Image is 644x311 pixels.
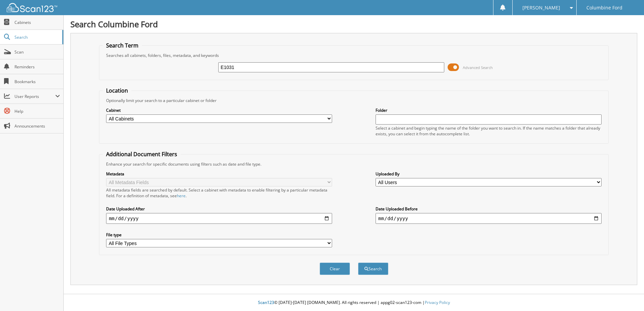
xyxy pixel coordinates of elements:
label: Date Uploaded Before [376,206,602,212]
span: Help [14,108,60,114]
legend: Search Term [103,42,142,49]
span: Announcements [14,123,60,129]
div: Optionally limit your search to a particular cabinet or folder [103,98,605,103]
input: end [376,213,602,224]
img: scan123-logo-white.svg [7,3,57,12]
span: Cabinets [14,20,60,25]
div: Enhance your search for specific documents using filters such as date and file type. [103,161,605,167]
span: Advanced Search [463,65,493,70]
span: Scan [14,49,60,55]
label: Cabinet [106,107,332,113]
label: Uploaded By [376,171,602,177]
div: © [DATE]-[DATE] [DOMAIN_NAME]. All rights reserved | appg02-scan123-com | [64,295,644,311]
span: [PERSON_NAME] [522,6,560,10]
span: Bookmarks [14,79,60,84]
a: Privacy Policy [425,300,450,305]
input: start [106,213,332,224]
legend: Additional Document Filters [103,150,181,158]
span: Reminders [14,64,60,70]
span: Search [14,34,59,40]
button: Clear [320,263,350,275]
div: All metadata fields are searched by default. Select a cabinet with metadata to enable filtering b... [106,187,332,199]
span: Columbine Ford [586,6,622,10]
h1: Search Columbine Ford [70,19,637,30]
div: Select a cabinet and begin typing the name of the folder you want to search in. If the name match... [376,125,602,137]
button: Search [358,263,388,275]
div: Searches all cabinets, folders, files, metadata, and keywords [103,53,605,58]
legend: Location [103,87,131,94]
a: here [177,193,186,199]
iframe: Chat Widget [610,279,644,311]
label: Folder [376,107,602,113]
span: User Reports [14,94,55,99]
label: Metadata [106,171,332,177]
span: Scan123 [258,300,274,305]
label: File type [106,232,332,238]
label: Date Uploaded After [106,206,332,212]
